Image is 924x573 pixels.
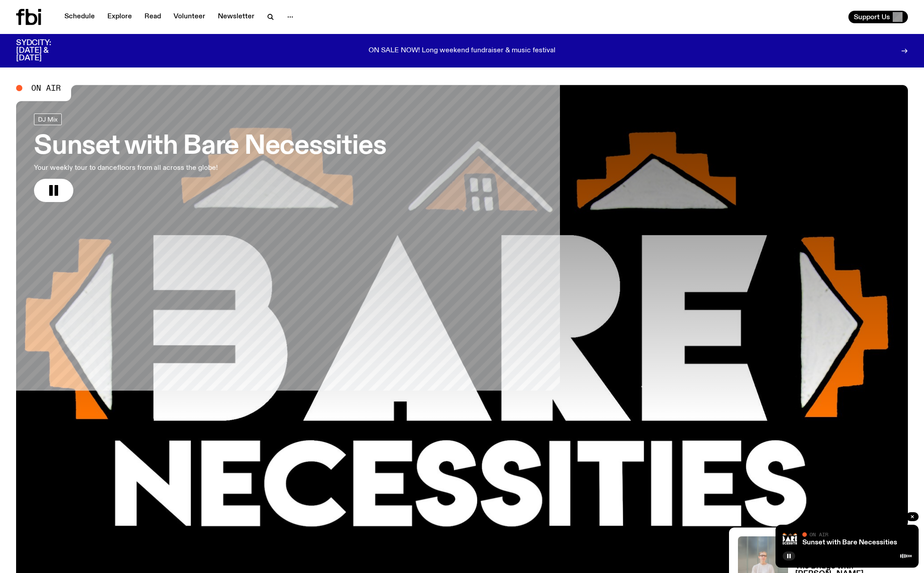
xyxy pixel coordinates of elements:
[34,114,62,125] a: DJ Mix
[34,163,263,173] p: Your weekly tour to dancefloors from all across the globe!
[102,11,137,23] a: Explore
[212,11,260,23] a: Newsletter
[31,84,61,92] span: On Air
[783,532,797,546] img: Bare Necessities
[16,39,73,62] h3: SYDCITY: [DATE] & [DATE]
[38,116,58,122] span: DJ Mix
[848,11,908,23] button: Support Us
[168,11,211,23] a: Volunteer
[854,13,890,21] span: Support Us
[34,114,386,202] a: Sunset with Bare NecessitiesYour weekly tour to dancefloors from all across the globe!
[810,531,828,537] span: On Air
[34,134,386,159] h3: Sunset with Bare Necessities
[369,47,555,55] p: ON SALE NOW! Long weekend fundraiser & music festival
[802,539,897,546] a: Sunset with Bare Necessities
[139,11,166,23] a: Read
[59,11,100,23] a: Schedule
